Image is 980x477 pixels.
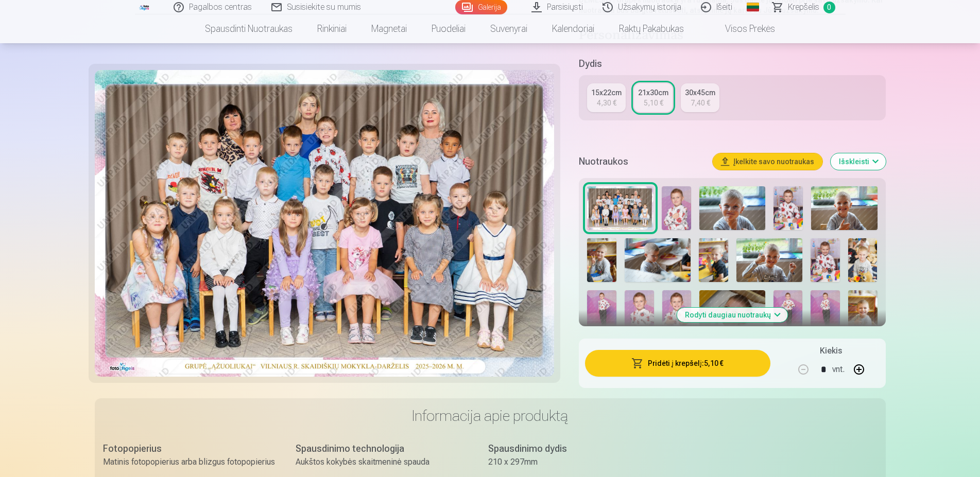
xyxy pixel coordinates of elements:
[296,456,468,468] div: Aukštos kokybės skaitmeninė spauda
[597,98,616,108] div: 4,30 €
[820,345,842,357] h5: Kiekis
[296,441,468,456] div: Spausdinimo technologija
[685,87,715,98] div: 30x45cm
[305,14,359,43] a: Rinkiniai
[488,441,660,456] div: Spausdinimo dydis
[591,87,622,98] div: 15x22cm
[823,2,835,13] span: 0
[681,83,719,112] a: 30x45cm7,40 €
[713,153,822,170] button: Įkelkite savo nuotraukas
[488,456,660,468] div: 210 x 297mm
[788,1,819,13] span: Krepšelis
[677,308,787,322] button: Rodyti daugiau nuotraukų
[607,14,696,43] a: Raktų pakabukas
[587,83,626,112] a: 15x22cm4,30 €
[691,98,710,108] div: 7,40 €
[103,456,275,468] div: Matinis fotopopierius arba blizgus fotopopierius
[579,154,704,169] h5: Nuotraukos
[139,4,150,10] img: /fa2
[193,14,305,43] a: Spausdinti nuotraukas
[634,83,673,112] a: 21x30cm5,10 €
[103,441,275,456] div: Fotopopierius
[419,14,478,43] a: Puodeliai
[579,57,885,71] h5: Dydis
[832,357,845,382] div: vnt.
[638,87,668,98] div: 21x30cm
[696,14,787,43] a: Visos prekės
[478,14,540,43] a: Suvenyrai
[831,153,886,170] button: Išskleisti
[540,14,607,43] a: Kalendoriai
[644,98,663,108] div: 5,10 €
[359,14,419,43] a: Magnetai
[103,407,878,425] h3: Informacija apie produktą
[585,350,770,377] button: Pridėti į krepšelį:5,10 €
